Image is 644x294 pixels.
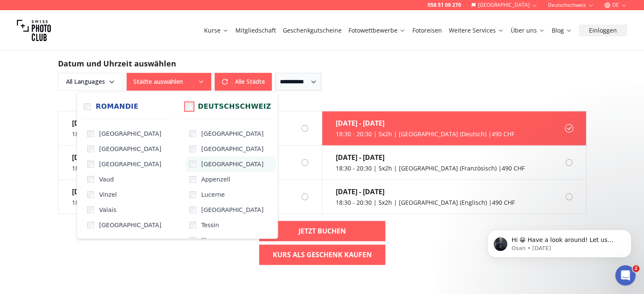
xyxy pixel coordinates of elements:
div: 18:30 - 20:30 | 5x2h | [GEOGRAPHIC_DATA] (Deutsch) | 490 CHF [336,130,514,138]
a: Weitere Services [449,26,504,35]
button: Blog [548,25,575,36]
div: [DATE] - [DATE] [72,152,251,162]
input: Vinzel [87,191,94,198]
a: Jetzt buchen [259,221,385,241]
span: [GEOGRAPHIC_DATA] [99,129,161,138]
input: Vaud [87,176,94,183]
iframe: Intercom notifications message [475,212,644,271]
input: [GEOGRAPHIC_DATA] [189,146,196,152]
input: Deutschschweiz [186,103,193,110]
div: 18:30 - 20:30 | 5x2h | [GEOGRAPHIC_DATA] (Englisch) | 490 CHF [72,130,251,138]
input: Romandie [84,103,91,110]
div: 18:30 - 20:30 | 5x2h | [GEOGRAPHIC_DATA] (Englisch) | 490 CHF [336,198,515,207]
input: Appenzell [189,176,196,183]
a: Mitgliedschaft [235,26,276,35]
input: Thurgau [189,237,196,244]
span: 2 [633,265,639,272]
a: Fotowettbewerbe [348,26,406,35]
span: [GEOGRAPHIC_DATA] [99,221,161,229]
div: 18:30 - 20:30 | 5x2h | [GEOGRAPHIC_DATA] (Französisch) | 490 CHF [72,198,261,207]
img: Swiss photo club [17,14,51,47]
div: [DATE] - [DATE] [72,187,261,197]
span: Appenzell [201,175,230,184]
button: Über uns [507,25,548,36]
h2: Datum und Uhrzeit auswählen [58,58,586,69]
input: [GEOGRAPHIC_DATA] [87,222,94,228]
button: Fotowettbewerbe [345,25,409,36]
input: [GEOGRAPHIC_DATA] [189,130,196,137]
div: [DATE] - [DATE] [336,152,525,162]
div: 18:30 - 20:30 | 5x2h | [GEOGRAPHIC_DATA] (Französisch) | 490 CHF [336,164,525,173]
span: Lucerne [201,190,225,199]
span: [GEOGRAPHIC_DATA] [201,160,263,168]
b: Kurs als Geschenk kaufen [273,250,372,260]
button: Alle Städte [215,73,272,91]
input: Valais [87,206,94,213]
a: Über uns [511,26,545,35]
a: Kurs als Geschenk kaufen [259,245,385,265]
span: Deutschschweiz [198,101,271,111]
div: 18:30 - 20:30 | 5x2h | [GEOGRAPHIC_DATA] (Deutsch) | 490 CHF [72,164,251,173]
button: Geschenkgutscheine [279,25,345,36]
input: Tessin [189,222,196,228]
span: Vaud [99,175,114,184]
a: 058 51 00 270 [428,2,461,8]
span: Thurgau [201,236,226,245]
span: All Languages [59,74,122,89]
div: [DATE] - [DATE] [336,118,514,128]
a: Blog [552,26,572,35]
button: Städte auswählen [127,73,211,91]
a: Fotoreisen [412,26,442,35]
button: All Languages [58,73,123,91]
div: Städte auswählen [77,92,278,239]
div: [DATE] - [DATE] [72,118,251,128]
span: [GEOGRAPHIC_DATA] [201,129,263,138]
button: Fotoreisen [409,25,445,36]
span: Tessin [201,221,219,229]
b: Jetzt buchen [299,226,346,236]
span: Vinzel [99,190,117,199]
button: Mitgliedschaft [232,25,279,36]
iframe: Intercom live chat [615,265,636,286]
button: Einloggen [579,25,627,36]
div: [DATE] - [DATE] [336,187,515,197]
span: Valais [99,206,116,214]
span: [GEOGRAPHIC_DATA] [99,145,161,153]
input: [GEOGRAPHIC_DATA] [87,130,94,137]
span: [GEOGRAPHIC_DATA] [201,145,263,153]
input: Lucerne [189,191,196,198]
a: Kurse [204,26,229,35]
input: [GEOGRAPHIC_DATA] [87,146,94,152]
span: [GEOGRAPHIC_DATA] [201,206,263,214]
input: [GEOGRAPHIC_DATA] [189,206,196,213]
a: Geschenkgutscheine [283,26,342,35]
span: Romandie [96,101,138,111]
span: [GEOGRAPHIC_DATA] [99,160,161,168]
input: [GEOGRAPHIC_DATA] [87,161,94,168]
button: Weitere Services [445,25,507,36]
input: [GEOGRAPHIC_DATA] [189,161,196,168]
button: Kurse [201,25,232,36]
